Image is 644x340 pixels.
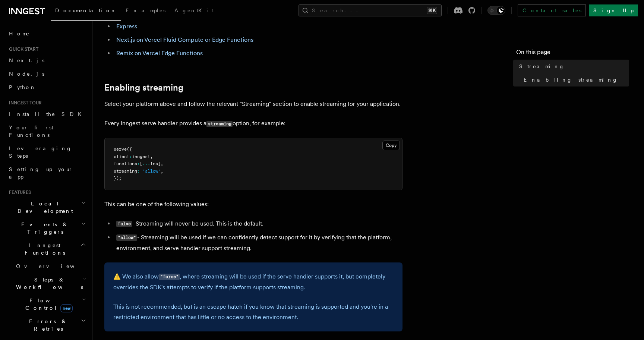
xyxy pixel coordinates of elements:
[150,154,153,159] span: ,
[427,7,437,14] kbd: ⌘K
[6,81,88,94] a: Python
[129,154,132,159] span: :
[6,218,88,239] button: Events & Triggers
[13,318,81,333] span: Errors & Retries
[104,99,402,109] p: Select your platform above and follow the relevant "Streaming" section to enable streaming for yo...
[114,176,121,181] span: });
[6,142,88,163] a: Leveraging Steps
[13,273,88,294] button: Steps & Workflows
[516,60,629,73] a: Streaming
[161,169,163,174] span: ,
[6,100,42,106] span: Inngest tour
[116,221,132,227] code: false
[487,6,505,15] button: Toggle dark mode
[589,4,638,16] a: Sign Up
[159,274,180,280] code: "force"
[60,304,73,312] span: new
[9,145,72,159] span: Leveraging Steps
[6,54,88,67] a: Next.js
[521,73,629,86] a: Enabling streaming
[6,27,88,40] a: Home
[113,271,394,293] p: ⚠️ We also allow , where streaming will be used if the serve handler supports it, but completely ...
[6,197,88,218] button: Local Development
[132,154,150,159] span: inngest
[114,147,127,152] span: serve
[114,161,137,166] span: functions
[9,30,30,37] span: Home
[114,154,129,159] span: client
[142,169,161,174] span: "allow"
[174,7,214,13] span: AgentKit
[161,161,163,166] span: ,
[6,239,88,259] button: Inngest Functions
[127,147,132,152] span: ({
[518,4,586,16] a: Contact sales
[13,294,88,315] button: Flow Controlnew
[13,315,88,336] button: Errors & Retries
[13,259,88,273] a: Overview
[9,57,44,63] span: Next.js
[121,2,170,20] a: Examples
[51,2,121,21] a: Documentation
[104,82,183,93] a: Enabling streaming
[516,48,629,60] h4: On this page
[6,200,81,215] span: Local Development
[126,7,165,13] span: Examples
[6,163,88,183] a: Setting up your app
[9,71,44,77] span: Node.js
[524,76,618,84] span: Enabling streaming
[6,242,80,256] span: Inngest Functions
[114,232,402,254] li: - Streaming will be used if we can confidently detect support for it by verifying that the platfo...
[9,111,86,117] span: Install the SDK
[140,161,142,166] span: [
[104,199,402,210] p: This can be one of the following values:
[116,23,137,30] a: Express
[104,118,402,129] p: Every Inngest serve handler provides a option, for example:
[519,63,565,70] span: Streaming
[13,297,82,312] span: Flow Control
[6,221,81,236] span: Events & Triggers
[114,218,402,229] li: - Streaming will never be used. This is the default.
[116,234,137,241] code: "allow"
[170,2,218,20] a: AgentKit
[6,67,88,81] a: Node.js
[116,36,253,43] a: Next.js on Vercel Fluid Compute or Edge Functions
[9,84,36,90] span: Python
[142,161,150,166] span: ...
[6,189,31,195] span: Features
[9,166,73,180] span: Setting up your app
[13,276,83,291] span: Steps & Workflows
[6,121,88,142] a: Your first Functions
[137,169,140,174] span: :
[113,302,394,322] p: This is not recommended, but is an escape hatch if you know that streaming is supported and you'r...
[9,125,53,138] span: Your first Functions
[55,7,117,13] span: Documentation
[382,141,400,150] button: Copy
[16,263,93,269] span: Overview
[137,161,140,166] span: :
[6,107,88,121] a: Install the SDK
[114,169,137,174] span: streaming
[299,4,442,16] button: Search...⌘K
[6,46,38,52] span: Quick start
[116,50,203,57] a: Remix on Vercel Edge Functions
[206,121,233,127] code: streaming
[150,161,161,166] span: fns]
